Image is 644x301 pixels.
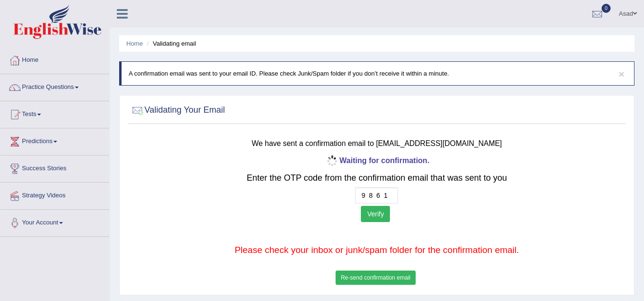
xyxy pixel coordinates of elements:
[0,74,109,98] a: Practice Questions
[619,69,624,79] button: ×
[172,174,582,183] h2: Enter the OTP code from the confirmation email that was sent to you
[324,154,339,169] img: icon-progress-circle-small.gif
[0,210,109,233] a: Your Account
[324,156,429,165] b: Waiting for confirmation.
[602,4,611,13] span: 0
[361,206,390,222] button: Verify
[172,243,582,257] p: Please check your inbox or junk/spam folder for the confirmation email.
[0,155,109,179] a: Success Stories
[144,39,196,48] li: Validating email
[0,183,109,206] a: Strategy Videos
[0,47,109,71] a: Home
[126,40,143,47] a: Home
[0,128,109,152] a: Predictions
[130,103,225,117] h2: Validating Your Email
[336,271,416,285] button: Re-send confirmation email
[119,61,634,86] div: A confirmation email was sent to your email ID. Please check Junk/Spam folder if you don’t receiv...
[0,101,109,125] a: Tests
[252,139,502,147] small: We have sent a confirmation email to [EMAIL_ADDRESS][DOMAIN_NAME]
